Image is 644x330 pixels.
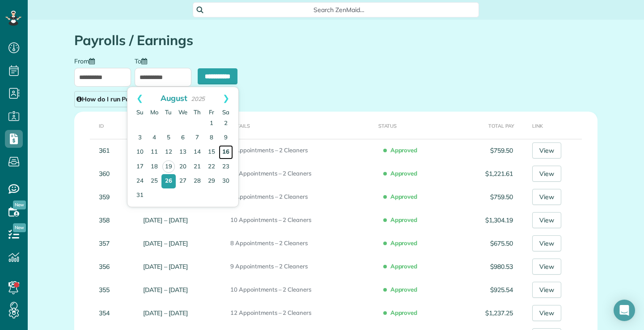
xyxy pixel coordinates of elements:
span: Tuesday [165,109,172,116]
a: 7 [190,131,204,145]
a: 19 [162,160,175,173]
a: 22 [204,160,219,174]
span: Monday [150,109,158,116]
label: From [74,57,99,64]
a: [DATE] – [DATE] [143,263,188,271]
td: $675.50 [458,232,517,255]
span: New [13,201,26,209]
a: [DATE] – [DATE] [143,239,188,247]
a: 24 [133,174,147,188]
a: 13 [176,145,190,159]
span: Saturday [222,109,229,116]
a: View [532,212,561,228]
a: 17 [133,160,147,174]
td: 356 [74,255,140,278]
td: 360 [74,162,140,185]
th: Link [517,112,597,139]
a: 30 [219,174,233,188]
a: 16 [219,145,233,159]
td: 10 Appointments – 2 Cleaners [227,162,374,185]
a: 23 [219,160,233,174]
span: Wednesday [178,109,187,116]
a: Prev [127,87,152,109]
th: Details [227,112,374,139]
span: Approved [385,212,421,227]
a: 5 [161,131,176,145]
th: Status [375,112,458,139]
td: $980.53 [458,255,517,278]
span: New [13,223,26,232]
td: 361 [74,139,140,162]
a: 14 [190,145,204,159]
a: 26 [161,174,176,188]
a: Next [214,87,238,109]
a: [DATE] – [DATE] [143,309,188,317]
a: 4 [147,131,161,145]
span: Approved [385,305,421,320]
span: Thursday [194,109,201,116]
a: 15 [204,145,219,159]
label: To [135,57,152,64]
td: 358 [74,209,140,232]
a: View [532,282,561,298]
td: 9 Appointments – 2 Cleaners [227,185,374,209]
a: View [532,142,561,159]
span: 2025 [191,95,205,102]
span: Approved [385,166,421,181]
span: Approved [385,142,421,158]
a: 1 [204,117,219,131]
a: [DATE] – [DATE] [143,286,188,294]
h1: Payrolls / Earnings [74,33,597,48]
td: $1,304.19 [458,209,517,232]
a: 28 [190,174,204,188]
div: Open Intercom Messenger [614,300,635,321]
td: 9 Appointments – 2 Cleaners [227,255,374,278]
a: View [532,166,561,182]
span: Friday [209,109,214,116]
a: 8 [204,131,219,145]
a: 31 [133,188,147,203]
td: $759.50 [458,139,517,162]
td: 357 [74,232,140,255]
td: 9 Appointments – 2 Cleaners [227,139,374,162]
a: View [532,235,561,251]
td: 10 Appointments – 2 Cleaners [227,209,374,232]
span: Approved [385,259,421,274]
td: $925.54 [458,278,517,301]
a: 18 [147,160,161,174]
span: Sunday [136,109,144,116]
span: August [161,93,187,103]
a: 27 [176,174,190,188]
th: ID [74,112,140,139]
a: 21 [190,160,204,174]
span: Approved [385,235,421,251]
a: 10 [133,145,147,159]
a: 11 [147,145,161,159]
a: View [532,305,561,321]
a: 6 [176,131,190,145]
a: 20 [176,160,190,174]
a: View [532,259,561,275]
span: Approved [385,189,421,204]
td: 12 Appointments – 2 Cleaners [227,301,374,325]
a: View [532,189,561,205]
a: How do I run Payroll? [74,91,148,107]
td: 8 Appointments – 2 Cleaners [227,232,374,255]
td: 355 [74,278,140,301]
td: 354 [74,301,140,325]
a: 12 [161,145,176,159]
a: 2 [219,117,233,131]
a: [DATE] – [DATE] [143,216,188,224]
span: Approved [385,282,421,297]
th: Total Pay [458,112,517,139]
td: $759.50 [458,185,517,209]
a: 29 [204,174,219,188]
a: 3 [133,131,147,145]
td: 359 [74,185,140,209]
td: 10 Appointments – 2 Cleaners [227,278,374,301]
a: 25 [147,174,161,188]
a: 9 [219,131,233,145]
td: $1,237.25 [458,301,517,325]
td: $1,221.61 [458,162,517,185]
